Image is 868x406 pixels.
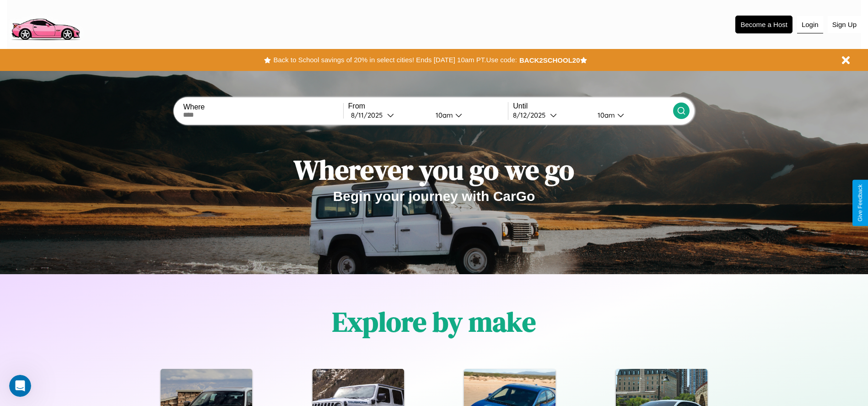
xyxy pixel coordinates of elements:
div: 8 / 11 / 2025 [351,111,387,119]
button: Sign Up [828,16,861,33]
div: 10am [593,111,617,119]
div: Give Feedback [857,184,863,222]
button: Back to School savings of 20% in select cities! Ends [DATE] 10am PT.Use code: [271,54,519,66]
button: 10am [590,110,673,120]
button: 10am [428,110,508,120]
label: Until [513,102,673,110]
h1: Explore by make [332,303,536,341]
div: 8 / 12 / 2025 [513,111,550,119]
button: 8/11/2025 [348,110,428,120]
img: logo [7,5,84,43]
button: Become a Host [735,16,793,33]
label: From [348,102,508,110]
label: Where [183,103,343,111]
b: BACK2SCHOOL20 [519,56,580,64]
iframe: Intercom live chat [9,375,31,397]
button: Login [797,16,823,33]
div: 10am [431,111,455,119]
